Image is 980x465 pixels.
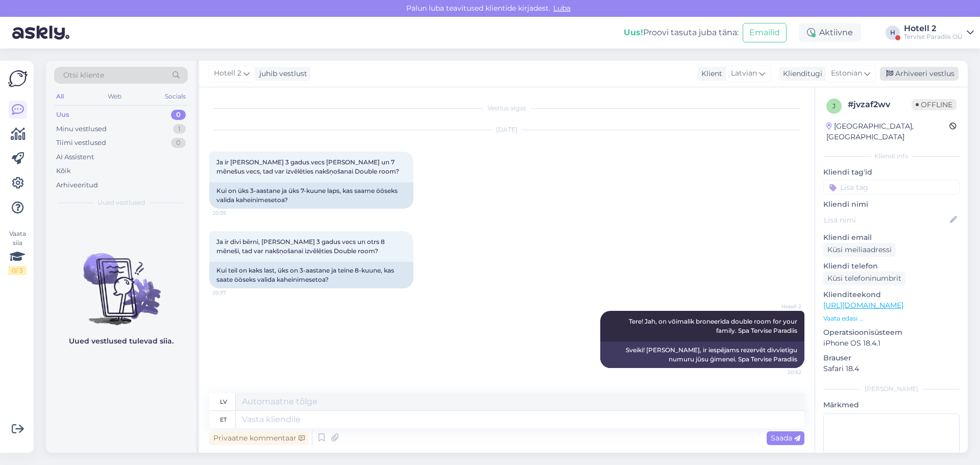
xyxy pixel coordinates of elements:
div: Hotell 2 [904,25,963,33]
p: Klienditeekond [823,289,960,300]
p: Operatsioonisüsteem [823,327,960,338]
div: # jvzaf2wv [848,99,912,111]
p: Uued vestlused tulevad siia. [69,336,174,347]
div: 0 [171,110,186,120]
p: Kliendi nimi [823,199,960,210]
div: Kui teil on kaks last, üks on 3-aastane ja teine ​​8-kuune, kas saate ööseks valida kaheinimesetoa? [209,262,413,288]
span: Otsi kliente [63,70,104,81]
span: 20:35 [212,209,251,217]
div: Tiimi vestlused [56,138,106,148]
div: Kliendi info [823,152,960,161]
div: Aktiivne [799,23,861,42]
div: Proovi tasuta juba täna: [624,27,739,39]
span: 20:52 [763,369,801,376]
div: Kui on üks 3-aastane ja üks 7-kuune laps, kas saame ööseks valida kaheinimesetoa? [209,182,413,209]
span: 20:37 [212,289,251,297]
p: Kliendi tag'id [823,167,960,178]
p: Brauser [823,353,960,363]
div: Arhiveeritud [56,180,98,190]
div: AI Assistent [56,152,94,162]
span: Estonian [831,68,862,79]
div: Vestlus algas [209,104,804,113]
span: Latvian [731,68,757,79]
span: Luba [550,4,574,13]
p: Märkmed [823,400,960,410]
div: Tervise Paradiis OÜ [904,33,963,41]
b: Uus! [624,28,643,37]
p: Kliendi email [823,232,960,243]
div: Web [106,90,124,103]
p: Kliendi telefon [823,261,960,272]
p: iPhone OS 18.4.1 [823,338,960,349]
div: Klienditugi [779,68,822,79]
span: Ja ir divi bērni, [PERSON_NAME] 3 gadus vecs un otrs 8 mēneši, tad var nakšņošanai izvēlēties Dou... [216,238,386,255]
div: Privaatne kommentaar [209,431,309,445]
span: Hotell 2 [763,303,801,310]
a: Hotell 2Tervise Paradiis OÜ [904,25,974,41]
p: Safari 18.4 [823,363,960,374]
div: All [54,90,66,103]
div: Klient [697,68,722,79]
button: Emailid [743,23,787,42]
div: [GEOGRAPHIC_DATA], [GEOGRAPHIC_DATA] [826,121,949,142]
div: Arhiveeri vestlus [880,67,959,81]
div: Kõik [56,166,71,176]
span: Hotell 2 [214,68,241,79]
div: 1 [173,124,186,134]
span: Offline [912,99,957,110]
span: j [832,102,836,110]
div: et [220,411,227,428]
div: lv [220,393,227,410]
div: Uus [56,110,69,120]
div: [PERSON_NAME] [823,384,960,394]
span: Saada [771,433,800,443]
div: H [886,26,900,40]
div: juhib vestlust [255,68,307,79]
span: Uued vestlused [97,198,145,207]
div: 0 [171,138,186,148]
div: Vaata siia [8,229,27,275]
div: 0 / 3 [8,266,27,275]
div: Küsi telefoninumbrit [823,272,905,285]
div: Minu vestlused [56,124,107,134]
p: Vaata edasi ... [823,314,960,323]
img: Askly Logo [8,69,28,88]
input: Lisa nimi [824,214,948,226]
img: No chats [46,235,196,327]
input: Lisa tag [823,180,960,195]
span: Tere! Jah, on võimalik broneerida double room for your family. Spa Tervise Paradiis [629,317,799,334]
span: Ja ir [PERSON_NAME] 3 gadus vecs [PERSON_NAME] un 7 mēnešus vecs, tad var izvēlēties nakšņošanai ... [216,158,399,175]
div: Küsi meiliaadressi [823,243,896,257]
div: Socials [163,90,188,103]
div: Sveiki! [PERSON_NAME], ir iespējams rezervēt divvietīgu numuru jūsu ģimenei. Spa Tervise Paradiis [600,341,804,368]
a: [URL][DOMAIN_NAME] [823,301,903,310]
div: [DATE] [209,125,804,134]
